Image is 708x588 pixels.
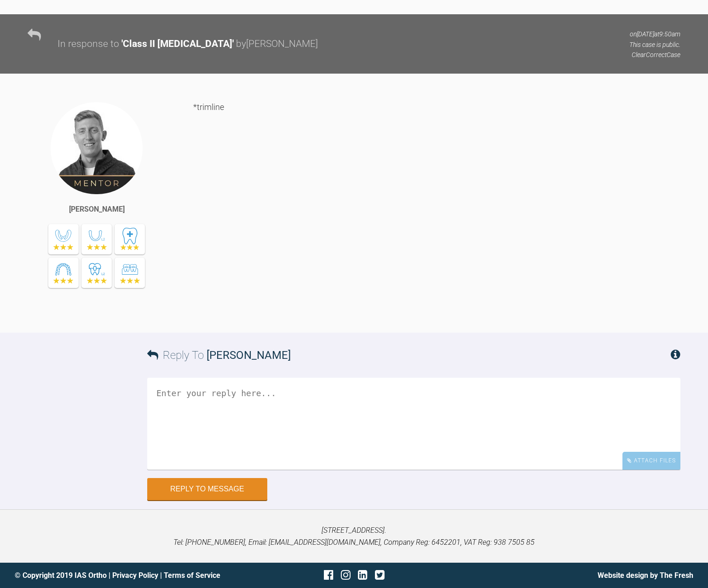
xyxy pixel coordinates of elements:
span: [PERSON_NAME] [207,349,291,362]
p: [STREET_ADDRESS]. Tel: [PHONE_NUMBER], Email: [EMAIL_ADDRESS][DOMAIN_NAME], Company Reg: 6452201,... [15,525,693,548]
div: In response to [58,36,119,52]
div: ' Class II [MEDICAL_DATA] ' [121,36,234,52]
div: by [PERSON_NAME] [236,36,318,52]
div: [PERSON_NAME] [69,203,125,215]
div: © Copyright 2019 IAS Ortho | | [15,570,241,582]
h3: Reply To [147,346,291,364]
p: on [DATE] at 9:50am [629,29,680,39]
a: Terms of Service [164,571,220,580]
img: Josh Rowley [50,101,144,195]
button: Reply to Message [147,478,267,500]
a: Website design by The Fresh [598,571,693,580]
div: *trimline [193,101,680,318]
a: Privacy Policy [112,571,158,580]
p: ClearCorrect Case [629,50,680,60]
div: Attach Files [622,452,680,470]
p: This case is public. [629,40,680,50]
